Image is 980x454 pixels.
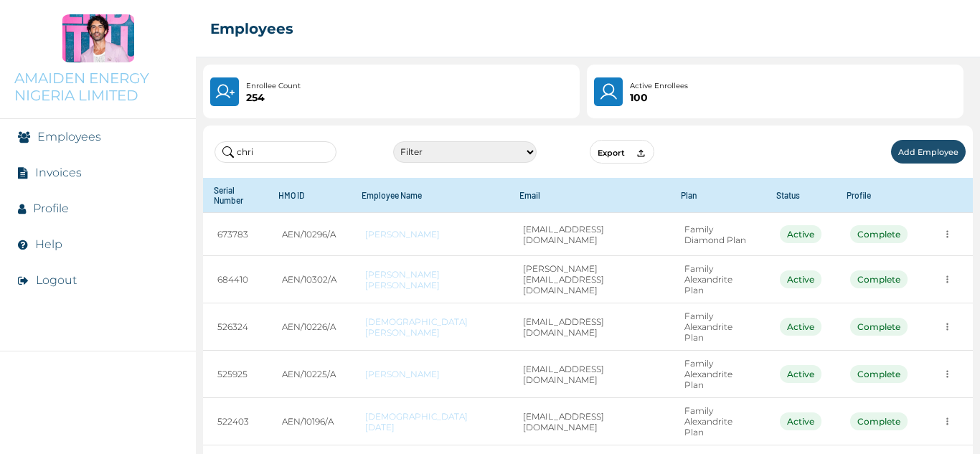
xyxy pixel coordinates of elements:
[509,213,671,256] td: [EMAIL_ADDRESS][DOMAIN_NAME]
[268,256,351,303] td: AEN/10302/A
[936,223,958,245] button: more
[630,80,688,92] p: Active Enrollees
[365,316,494,338] a: [DEMOGRAPHIC_DATA][PERSON_NAME]
[670,303,765,351] td: Family Alexandrite Plan
[215,141,336,163] input: Search
[14,70,182,104] p: AMAIDEN ENERGY NIGERIA LIMITED
[891,140,966,164] button: Add Employee
[630,92,688,103] p: 100
[210,20,293,37] h2: Employees
[36,273,77,287] button: Logout
[62,14,134,62] img: Company
[509,398,671,445] td: [EMAIL_ADDRESS][DOMAIN_NAME]
[670,398,765,445] td: Family Alexandrite Plan
[850,225,908,243] div: Complete
[215,82,235,102] img: UserPlus.219544f25cf47e120833d8d8fc4c9831.svg
[765,178,836,213] th: Status
[670,256,765,303] td: Family Alexandrite Plan
[598,82,619,102] img: User.4b94733241a7e19f64acd675af8f0752.svg
[203,398,268,445] td: 522403
[268,178,351,213] th: HMO ID
[936,268,958,290] button: more
[780,270,821,288] div: Active
[670,213,765,256] td: Family Diamond Plan
[509,256,671,303] td: [PERSON_NAME][EMAIL_ADDRESS][DOMAIN_NAME]
[365,229,494,240] a: [PERSON_NAME]
[509,351,671,398] td: [EMAIL_ADDRESS][DOMAIN_NAME]
[780,318,821,336] div: Active
[268,351,351,398] td: AEN/10225/A
[246,92,301,103] p: 254
[670,351,765,398] td: Family Alexandrite Plan
[37,130,101,143] a: Employees
[509,178,671,213] th: Email
[590,140,654,164] button: Export
[850,412,908,430] div: Complete
[35,237,62,251] a: Help
[936,316,958,338] button: more
[351,178,508,213] th: Employee Name
[780,365,821,383] div: Active
[203,351,268,398] td: 525925
[936,363,958,385] button: more
[365,269,494,290] a: [PERSON_NAME] [PERSON_NAME]
[268,303,351,351] td: AEN/10226/A
[203,256,268,303] td: 684410
[850,365,908,383] div: Complete
[268,213,351,256] td: AEN/10296/A
[936,410,958,432] button: more
[836,178,922,213] th: Profile
[850,318,908,336] div: Complete
[670,178,765,213] th: Plan
[780,225,821,243] div: Active
[780,412,821,430] div: Active
[203,213,268,256] td: 673783
[268,398,351,445] td: AEN/10196/A
[203,303,268,351] td: 526324
[14,418,182,440] img: RelianceHMO's Logo
[509,303,671,351] td: [EMAIL_ADDRESS][DOMAIN_NAME]
[246,80,301,92] p: Enrollee Count
[35,166,82,179] a: Invoices
[365,369,494,379] a: [PERSON_NAME]
[850,270,908,288] div: Complete
[33,202,69,215] a: Profile
[203,178,268,213] th: Serial Number
[365,411,494,432] a: [DEMOGRAPHIC_DATA] [DATE]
